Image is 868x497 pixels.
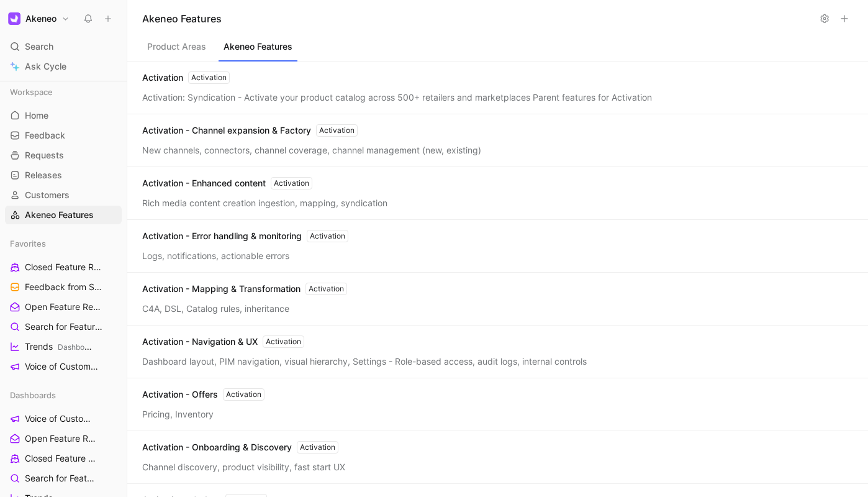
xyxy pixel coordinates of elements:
[142,11,813,26] h1: Akeneo Features
[142,250,853,262] div: Logs, notifications, actionable errors
[5,409,122,428] a: Voice of Customers
[310,230,345,242] div: Activation
[142,303,853,315] div: C4A, DSL, Catalog rules, inheritance
[10,86,53,98] span: Workspace
[25,321,104,334] span: Search for Feature Requests
[142,335,304,348] div: Activation - Navigation & UX
[5,83,122,101] div: Workspace
[25,13,57,24] h1: Akeneo
[58,342,99,352] span: Dashboards
[25,39,53,54] span: Search
[5,37,122,56] div: Search
[5,386,122,404] div: Dashboards
[10,389,56,401] span: Dashboards
[5,10,73,27] button: AkeneoAkeneo
[142,408,853,421] div: Pricing, Inventory
[25,413,93,425] span: Voice of Customers
[142,91,853,104] div: Activation: Syndication - Activate your product catalog across 500+ retailers and marketplaces Pa...
[5,317,122,336] a: Search for Feature Requests
[25,432,96,445] span: Open Feature Requests
[25,261,102,274] span: Closed Feature Requests
[10,237,46,250] span: Favorites
[5,429,122,448] a: Open Feature Requests
[25,169,62,181] span: Releases
[142,388,264,401] div: Activation - Offers
[142,355,853,368] div: Dashboard layout, PIM navigation, visual hierarchy, Settings - Role-based access, audit logs, int...
[25,59,66,74] span: Ask Cycle
[5,278,122,296] a: Feedback from Support Team
[25,301,102,314] span: Open Feature Requests
[5,337,122,356] a: TrendsDashboards
[266,335,301,348] div: Activation
[25,129,65,142] span: Feedback
[5,357,122,376] a: Voice of Customers
[5,166,122,185] a: Releases
[191,71,227,84] div: Activation
[226,388,261,401] div: Activation
[142,177,312,189] div: Activation - Enhanced content
[5,234,122,253] div: Favorites
[5,146,122,165] a: Requests
[319,124,355,137] div: Activation
[5,57,122,76] a: Ask Cycle
[25,340,92,353] span: Trends
[25,109,48,122] span: Home
[25,360,100,373] span: Voice of Customers
[142,124,358,137] div: Activation - Channel expansion & Factory
[142,461,853,473] div: Channel discovery, product visibility, fast start UX
[5,106,122,125] a: Home
[5,186,122,204] a: Customers
[5,206,122,224] a: Akeneo Features
[25,452,97,465] span: Closed Feature Requests
[25,281,105,294] span: Feedback from Support Team
[5,469,122,488] a: Search for Feature Requests
[5,258,122,276] a: Closed Feature Requests
[25,472,99,485] span: Search for Feature Requests
[142,197,853,209] div: Rich media content creation ingestion, mapping, syndication
[142,38,211,62] button: Product Areas
[5,449,122,468] a: Closed Feature Requests
[25,189,70,201] span: Customers
[25,149,64,162] span: Requests
[274,177,309,189] div: Activation
[300,441,335,454] div: Activation
[25,209,94,221] span: Akeneo Features
[219,38,297,62] button: Akeneo Features
[309,283,344,295] div: Activation
[142,144,853,157] div: New channels, connectors, channel coverage, channel management (new, existing)
[142,71,230,84] div: Activation
[5,126,122,145] a: Feedback
[142,283,347,295] div: Activation - Mapping & Transformation
[5,298,122,316] a: Open Feature Requests
[8,12,20,25] img: Akeneo
[142,441,338,454] div: Activation - Onboarding & Discovery
[142,230,348,242] div: Activation - Error handling & monitoring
